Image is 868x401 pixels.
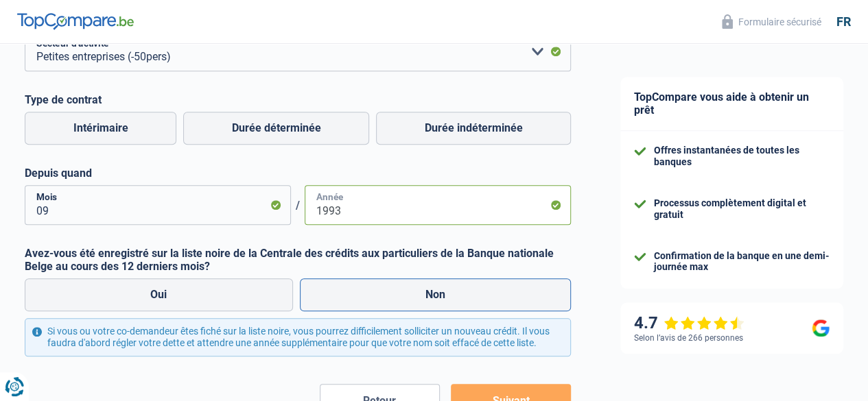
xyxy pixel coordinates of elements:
[836,14,851,29] div: fr
[25,185,291,225] input: MM
[25,247,571,273] label: Avez-vous été enregistré sur la liste noire de la Centrale des crédits aux particuliers de la Ban...
[654,145,830,168] div: Offres instantanées de toutes les banques
[300,278,572,311] label: Non
[634,313,744,333] div: 4.7
[376,112,571,145] label: Durée indéterminée
[25,167,571,180] label: Depuis quand
[634,333,743,343] div: Selon l’avis de 266 personnes
[183,112,369,145] label: Durée déterminée
[291,199,305,212] span: /
[25,93,571,106] label: Type de contrat
[25,112,176,145] label: Intérimaire
[654,197,830,221] div: Processus complètement digital et gratuit
[714,10,830,33] button: Formulaire sécurisé
[654,250,830,274] div: Confirmation de la banque en une demi-journée max
[25,278,293,311] label: Oui
[17,13,134,29] img: TopCompare Logo
[620,77,843,131] div: TopCompare vous aide à obtenir un prêt
[305,185,571,225] input: AAAA
[25,318,571,356] div: Si vous ou votre co-demandeur êtes fiché sur la liste noire, vous pourrez difficilement sollicite...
